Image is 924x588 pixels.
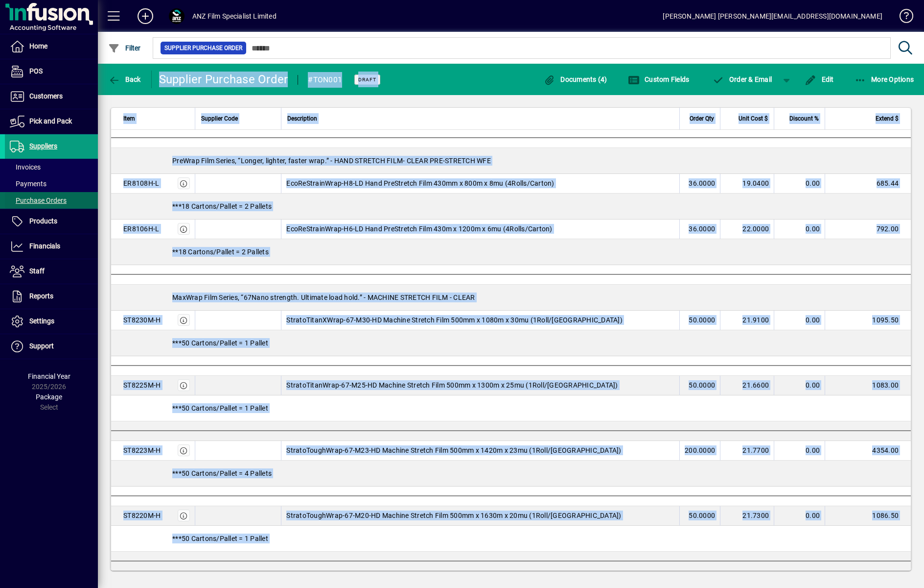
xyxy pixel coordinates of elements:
span: Extend $ [876,113,899,124]
span: StratoTitanXWrap-67-M30-HD Machine Stretch Film 500mm x 1080m x 30mu (1Roll/[GEOGRAPHIC_DATA]) [286,315,623,325]
a: Settings [5,309,98,334]
span: Support [29,342,54,350]
div: Supplier Purchase Order [159,72,288,87]
td: 36.0000 [679,174,720,194]
button: Edit [802,71,836,88]
td: 0.00 [774,311,825,330]
span: Reports [29,292,53,300]
td: 21.9100 [720,311,774,330]
span: Customers [29,92,63,100]
button: Order & Email [707,71,777,88]
td: 1095.50 [825,311,911,330]
div: **18 Cartons/Pallet = 2 Pallets [111,239,911,265]
span: Documents (4) [544,75,607,83]
a: Reports [5,284,98,309]
span: StratoToughWrap-67-M23-HD Machine Stretch Film 500mm x 1420m x 23mu (1Roll/[GEOGRAPHIC_DATA]) [286,445,621,455]
span: More Options [855,75,914,83]
a: Financials [5,234,98,259]
span: Suppliers [29,142,57,150]
div: ***18 Cartons/Pallet = 2 Pallets [111,194,911,219]
button: More Options [852,71,917,88]
span: Payments [10,180,46,188]
span: Home [29,42,47,50]
div: ST8225M-H [123,380,161,390]
span: Item [123,113,135,124]
a: Home [5,34,98,59]
span: StratoToughWrap-67-M20-HD Machine Stretch Film 500mm x 1630m x 20mu (1Roll/[GEOGRAPHIC_DATA]) [286,511,621,520]
span: Custom Fields [628,75,690,83]
span: Edit [805,75,834,83]
div: PreWrap Film Series, “Longer, lighter, faster wrap.” - HAND STRETCH FILM- CLEAR PRE-STRETCH WFE [111,148,911,173]
span: Package [36,393,62,401]
a: Staff [5,259,98,284]
td: 1083.00 [825,376,911,395]
span: Settings [29,317,54,325]
div: ***50 Cartons/Pallet = 1 Pallet [111,526,911,551]
a: Payments [5,175,98,192]
button: Documents (4) [541,71,610,88]
div: ***50 Cartons/Pallet = 4 Pallets [111,461,911,486]
td: 21.7300 [720,506,774,526]
a: Products [5,209,98,234]
span: EcoReStrainWrap-H6-LD Hand PreStretch Film 430m x 1200m x 6mu (4Rolls/Carton) [286,224,552,234]
td: 36.0000 [679,220,720,239]
td: 50.0000 [679,311,720,330]
td: 21.7700 [720,441,774,461]
td: 1086.50 [825,506,911,526]
span: Financial Year [28,372,70,380]
div: #TON001 [308,72,342,88]
td: 21.6600 [720,376,774,395]
span: Financials [29,242,60,250]
a: POS [5,59,98,84]
div: MaxWrap Film Series, “67Nano strength. Ultimate load hold.” - MACHINE STRETCH FILM - CLEAR [111,285,911,310]
a: Purchase Orders [5,192,98,209]
a: Pick and Pack [5,109,98,134]
button: Custom Fields [625,71,692,88]
div: ER8106H-L [123,224,159,234]
div: ***50 Cartons/Pallet = 1 Pallet [111,395,911,421]
a: Invoices [5,159,98,175]
td: 19.0400 [720,174,774,194]
span: Order Qty [690,113,714,124]
td: 0.00 [774,174,825,194]
td: 50.0000 [679,376,720,395]
a: Support [5,334,98,359]
span: Description [287,113,317,124]
td: 0.00 [774,441,825,461]
div: ***50 Cartons/Pallet = 1 Pallet [111,330,911,356]
span: Pick and Pack [29,117,72,125]
div: ST8220M-H [123,511,161,520]
span: Discount % [789,113,819,124]
span: Filter [108,44,141,52]
td: 4354.00 [825,441,911,461]
span: StratoTitanWrap-67-M25-HD Machine Stretch Film 500mm x 1300m x 25mu (1Roll/[GEOGRAPHIC_DATA]) [286,380,618,390]
div: ST8223M-H [123,445,161,455]
td: 0.00 [774,376,825,395]
div: ER8108H-L [123,178,159,188]
td: 200.0000 [679,441,720,461]
span: POS [29,67,43,75]
td: 0.00 [774,506,825,526]
app-page-header-button: Back [98,71,152,88]
td: 22.0000 [720,220,774,239]
div: ANZ Film Specialist Limited [192,8,277,24]
span: Supplier Code [201,113,238,124]
div: [PERSON_NAME] [PERSON_NAME][EMAIL_ADDRESS][DOMAIN_NAME] [663,8,882,24]
td: 685.44 [825,174,911,194]
button: Filter [106,39,143,57]
span: Purchase Orders [10,196,67,204]
span: Order & Email [712,75,772,83]
span: Invoices [10,163,41,171]
a: Knowledge Base [892,2,912,34]
td: 792.00 [825,220,911,239]
span: Products [29,217,57,225]
span: Back [108,75,141,83]
button: Back [106,71,143,88]
span: Unit Cost $ [739,113,768,124]
span: Staff [29,267,45,275]
td: 50.0000 [679,506,720,526]
div: ST8230M-H [123,315,161,325]
span: Supplier Purchase Order [164,43,242,53]
td: 0.00 [774,220,825,239]
button: Profile [161,7,192,25]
